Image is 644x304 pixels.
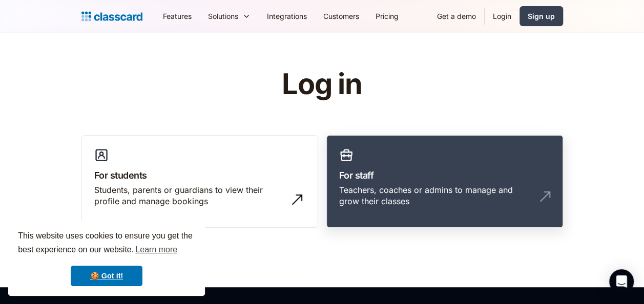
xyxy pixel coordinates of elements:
[155,5,200,28] a: Features
[429,5,484,28] a: Get a demo
[8,220,205,296] div: cookieconsent
[339,184,530,207] div: Teachers, coaches or admins to manage and grow their classes
[81,9,142,24] a: home
[200,5,259,28] div: Solutions
[208,11,238,21] div: Solutions
[159,69,485,100] h1: Log in
[94,168,305,182] h3: For students
[315,5,367,28] a: Customers
[339,168,550,182] h3: For staff
[94,184,285,207] div: Students, parents or guardians to view their profile and manage bookings
[528,11,555,21] div: Sign up
[18,230,195,257] span: This website uses cookies to ensure you get the best experience on our website.
[485,5,520,28] a: Login
[259,5,315,28] a: Integrations
[520,6,563,26] a: Sign up
[81,135,318,228] a: For studentsStudents, parents or guardians to view their profile and manage bookings
[134,242,179,257] a: learn more about cookies
[71,266,142,286] a: dismiss cookie message
[326,135,563,228] a: For staffTeachers, coaches or admins to manage and grow their classes
[367,5,407,28] a: Pricing
[609,269,634,294] div: Open Intercom Messenger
